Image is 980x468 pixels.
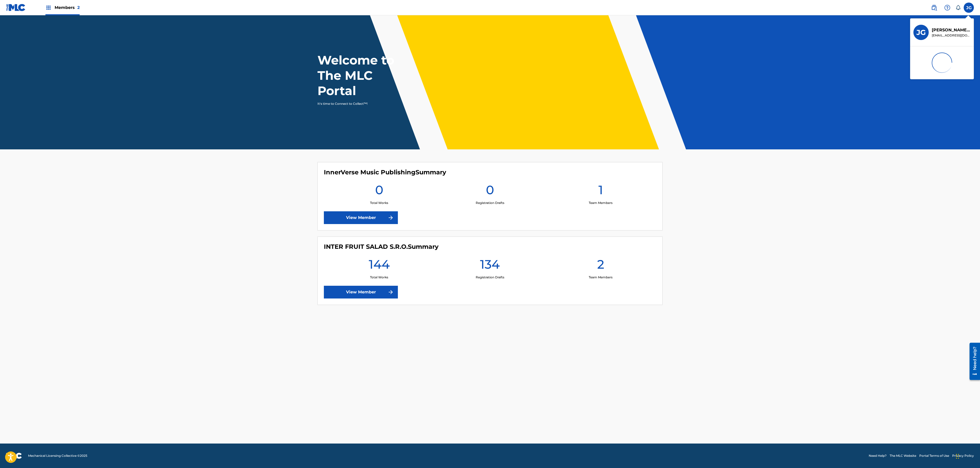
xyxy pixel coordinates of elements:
[916,28,926,37] h3: JG
[6,4,26,11] img: MLC Logo
[942,3,952,13] div: Help
[869,453,887,458] a: Need Help?
[324,211,398,224] a: View Member
[28,453,87,458] span: Mechanical Licensing Collective © 2025
[375,182,383,201] h1: 0
[956,449,959,464] div: Drag
[966,340,980,383] iframe: Resource Center
[6,453,22,459] img: logo
[954,444,980,468] iframe: Chat Widget
[370,275,388,280] p: Total Works
[317,101,406,106] p: It's time to Connect to Collect™!
[919,453,949,458] a: Portal Terms of Use
[55,5,80,10] span: Members
[932,33,971,38] p: innerverse@fettmusic.com
[486,182,494,201] h1: 0
[928,48,956,77] img: preloader
[317,53,413,98] h1: Welcome to The MLC Portal
[480,257,500,275] h1: 134
[955,5,961,10] div: Notifications
[324,168,446,176] h4: InnerVerse Music Publishing
[598,182,603,201] h1: 1
[476,201,504,205] p: Registration Drafts
[964,3,974,13] div: User Menu
[45,5,52,11] img: Top Rightsholders
[388,215,394,221] img: f7272a7cc735f4ea7f67.svg
[929,3,939,13] a: Public Search
[388,289,394,295] img: f7272a7cc735f4ea7f67.svg
[597,257,604,275] h1: 2
[324,286,398,298] a: View Member
[589,275,612,280] p: Team Members
[890,453,916,458] a: The MLC Website
[370,201,388,205] p: Total Works
[77,5,80,10] span: 2
[369,257,390,275] h1: 144
[476,275,504,280] p: Registration Drafts
[589,201,612,205] p: Team Members
[931,5,937,11] img: search
[932,27,971,33] p: Jens Geitmann
[952,453,974,458] a: Privacy Policy
[324,243,438,251] h4: INTER FRUIT SALAD S.R.O.
[944,5,950,11] img: help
